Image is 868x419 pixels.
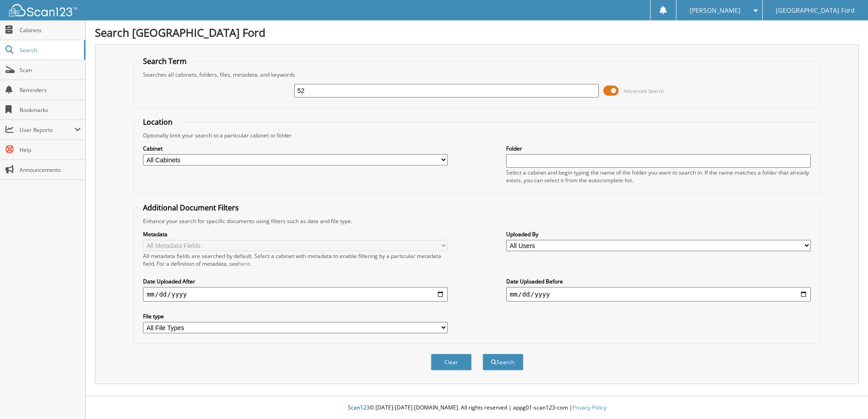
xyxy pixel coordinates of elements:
span: Bookmarks [20,106,81,114]
div: © [DATE]-[DATE] [DOMAIN_NAME]. All rights reserved | appg01-scan123-com | [86,397,868,419]
input: end [506,287,811,302]
span: Scan123 [348,404,370,411]
label: Cabinet [143,145,448,152]
span: User Reports [20,126,74,134]
label: Metadata [143,230,448,238]
div: Searches all cabinets, folders, files, metadata, and keywords [138,71,815,78]
button: Clear [431,354,472,370]
label: Uploaded By [506,230,811,238]
iframe: Chat Widget [823,375,868,419]
span: [PERSON_NAME] [690,8,740,13]
div: All metadata fields are searched by default. Select a cabinet with metadata to enable filtering b... [143,252,448,268]
span: Help [20,146,81,154]
label: Date Uploaded After [143,278,448,285]
img: scan123-logo-white.svg [9,4,77,16]
label: File type [143,312,448,320]
a: here [238,260,250,268]
legend: Location [138,117,177,127]
button: Search [483,354,523,370]
legend: Search Term [138,56,191,66]
h1: Search [GEOGRAPHIC_DATA] Ford [95,25,859,40]
input: start [143,287,448,302]
a: Privacy Policy [572,404,607,411]
div: Enhance your search for specific documents using filters such as date and file type. [138,217,815,225]
span: Announcements [20,166,81,174]
span: Search [20,46,79,54]
label: Folder [506,145,811,152]
span: Advanced Search [624,88,664,94]
span: Scan [20,66,81,74]
legend: Additional Document Filters [138,203,243,213]
span: [GEOGRAPHIC_DATA] Ford [776,8,855,13]
div: Optionally limit your search to a particular cabinet or folder [138,132,815,139]
label: Date Uploaded Before [506,278,811,285]
span: Reminders [20,86,81,94]
div: Select a cabinet and begin typing the name of the folder you want to search in. If the name match... [506,169,811,184]
span: Cabinets [20,26,81,34]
